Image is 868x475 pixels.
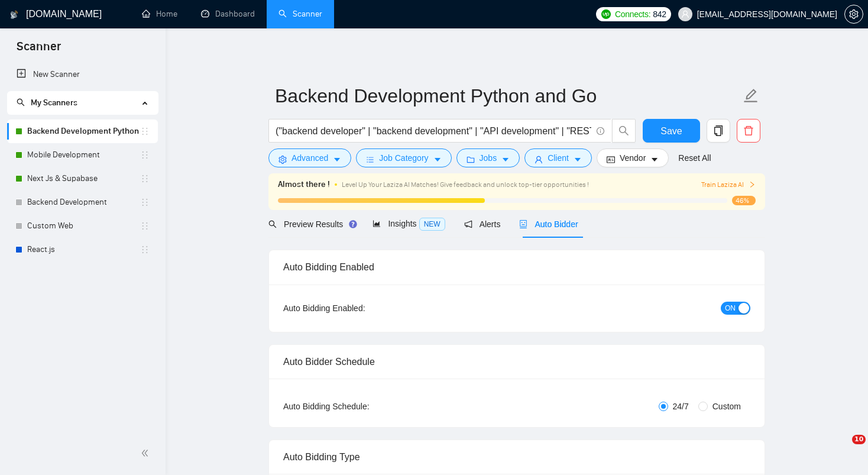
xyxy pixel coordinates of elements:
span: setting [845,9,863,19]
span: 46% [732,196,756,205]
span: 24/7 [668,400,694,413]
div: Auto Bidding Enabled [283,250,750,284]
a: homeHome [142,9,177,19]
span: Scanner [7,38,70,63]
iframe: Intercom live chat [828,435,856,463]
span: user [535,155,543,164]
button: idcardVendorcaret-down [597,148,669,167]
li: Custom Web [7,214,158,238]
span: NEW [419,218,445,231]
li: Mobile Development [7,143,158,167]
img: upwork-logo.png [601,9,611,19]
li: New Scanner [7,63,158,86]
span: Insights [373,219,445,228]
span: holder [140,174,150,183]
div: Auto Bidding Schedule: [283,400,439,413]
span: Alerts [464,219,501,229]
span: notification [464,220,472,228]
span: caret-down [650,155,659,164]
a: Reset All [678,151,711,164]
span: 10 [852,435,866,444]
li: Backend Development Python and Go [7,119,158,143]
span: info-circle [597,127,604,135]
input: Scanner name... [275,81,741,111]
a: Backend Development Python and Go [27,119,140,143]
button: delete [737,119,760,143]
span: holder [140,221,150,231]
span: caret-down [574,155,582,164]
a: Backend Development [27,190,140,214]
span: holder [140,150,150,160]
div: Auto Bidder Schedule [283,345,750,379]
span: Preview Results [268,219,354,229]
img: logo [10,5,18,24]
span: bars [366,155,374,164]
span: idcard [607,155,615,164]
span: search [268,220,277,228]
div: Auto Bidding Type [283,440,750,474]
span: Save [660,124,682,138]
span: Client [548,151,569,164]
span: copy [707,125,730,136]
a: Custom Web [27,214,140,238]
span: Auto Bidder [519,219,578,229]
span: Vendor [620,151,646,164]
a: setting [844,9,863,19]
span: setting [278,155,287,164]
span: Connects: [615,8,650,21]
span: search [17,98,25,106]
li: React.js [7,238,158,261]
span: search [613,125,635,136]
span: folder [467,155,475,164]
a: searchScanner [278,9,322,19]
div: Auto Bidding Enabled: [283,302,439,315]
button: search [612,119,636,143]
a: dashboardDashboard [201,9,255,19]
span: Job Category [379,151,428,164]
span: delete [737,125,760,136]
input: Search Freelance Jobs... [276,124,591,138]
span: caret-down [333,155,341,164]
div: Tooltip anchor [348,219,358,230]
span: Custom [708,400,746,413]
span: My Scanners [17,98,77,108]
button: settingAdvancedcaret-down [268,148,351,167]
li: Backend Development [7,190,158,214]
button: folderJobscaret-down [456,148,520,167]
span: My Scanners [31,98,77,108]
a: Mobile Development [27,143,140,167]
button: barsJob Categorycaret-down [356,148,451,167]
span: holder [140,245,150,254]
a: React.js [27,238,140,261]
button: Train Laziza AI [701,179,756,190]
span: holder [140,198,150,207]
span: holder [140,127,150,136]
button: setting [844,5,863,24]
span: ON [725,302,736,315]
span: Jobs [480,151,497,164]
button: userClientcaret-down [524,148,592,167]
li: Next Js & Supabase [7,167,158,190]
a: Next Js & Supabase [27,167,140,190]
span: double-left [141,447,153,459]
a: New Scanner [17,63,148,86]
button: Save [643,119,700,143]
span: Level Up Your Laziza AI Matches! Give feedback and unlock top-tier opportunities ! [342,180,589,189]
span: right [749,181,756,188]
span: area-chart [373,219,381,228]
span: edit [743,88,759,104]
span: caret-down [433,155,442,164]
span: 842 [653,8,666,21]
button: copy [707,119,730,143]
span: Almost there ! [278,178,330,191]
span: Advanced [292,151,328,164]
span: robot [519,220,527,228]
span: caret-down [501,155,510,164]
span: user [681,10,689,18]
